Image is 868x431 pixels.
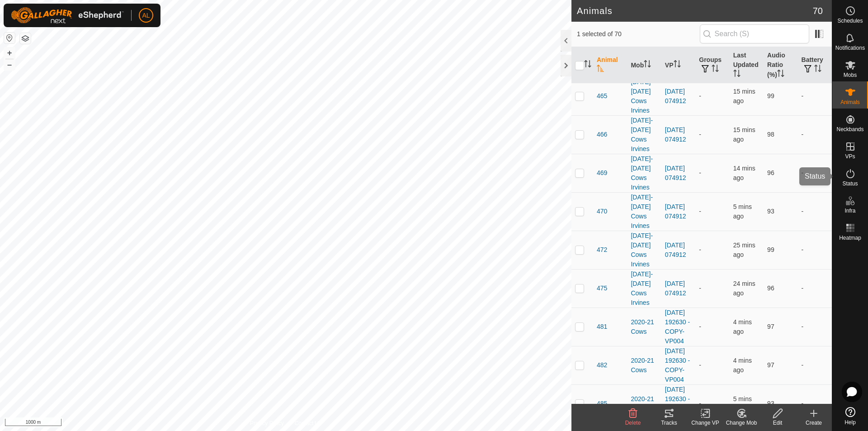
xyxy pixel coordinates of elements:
span: Infra [844,208,855,213]
a: [DATE] 074912 [665,242,686,258]
span: VPs [845,154,855,159]
a: Help [832,403,868,429]
td: - [695,384,729,423]
span: 70 [813,4,823,18]
a: [DATE] 074912 [665,165,686,181]
td: - [798,269,832,308]
span: AL [142,11,150,20]
span: 475 [597,284,607,293]
span: 98 [767,131,774,138]
span: 1 selected of 70 [577,29,700,39]
span: 19 Aug 2025, 12:34 pm [733,203,752,220]
div: Create [796,419,832,427]
input: Search (S) [700,24,809,43]
span: Schedules [837,18,863,24]
td: - [695,154,729,192]
button: Reset Map [4,33,15,43]
span: 19 Aug 2025, 12:15 pm [733,280,755,297]
td: - [798,192,832,231]
span: 97 [767,323,774,330]
img: Gallagher Logo [11,7,124,24]
td: - [695,346,729,384]
span: Neckbands [836,127,863,132]
div: [DATE]-[DATE] Cows Irvines [631,270,657,308]
p-sorticon: Activate to sort [584,62,591,69]
p-sorticon: Activate to sort [712,66,719,73]
a: Contact Us [295,419,321,427]
div: Change Mob [723,419,759,427]
span: Delete [625,420,641,426]
p-sorticon: Activate to sort [644,62,651,69]
h2: Animals [577,5,813,16]
span: 469 [597,168,607,178]
span: 19 Aug 2025, 12:24 pm [733,88,755,104]
span: 19 Aug 2025, 12:34 pm [733,318,752,335]
div: 2020-21 Cows [631,356,657,375]
span: 93 [767,400,774,407]
span: 19 Aug 2025, 12:34 pm [733,395,752,412]
button: Map Layers [20,33,31,44]
span: 97 [767,361,774,369]
span: 482 [597,360,607,370]
span: 99 [767,92,774,99]
div: 2020-21 Cows [631,394,657,413]
td: - [798,115,832,154]
a: [DATE] 074912 [665,126,686,143]
span: 481 [597,322,607,332]
p-sorticon: Activate to sort [777,71,784,78]
div: Tracks [651,419,687,427]
a: [DATE] 192630 - COPY-VP004 [665,347,690,383]
a: Privacy Policy [250,419,284,427]
span: 19 Aug 2025, 12:25 pm [733,165,755,181]
span: 19 Aug 2025, 12:14 pm [733,242,755,258]
th: Animal [593,47,627,84]
td: - [695,231,729,269]
div: Edit [759,419,796,427]
span: 485 [597,399,607,408]
span: Help [844,420,856,425]
td: - [695,192,729,231]
td: - [798,346,832,384]
p-sorticon: Activate to sort [814,66,821,73]
span: Heatmap [839,235,861,241]
th: VP [661,47,695,84]
span: 466 [597,130,607,139]
td: - [798,154,832,192]
button: – [4,59,15,70]
div: [DATE]-[DATE] Cows Irvines [631,231,657,269]
span: 99 [767,246,774,253]
span: 93 [767,208,774,215]
th: Battery [798,47,832,84]
th: Audio Ratio (%) [764,47,797,84]
div: [DATE]-[DATE] Cows Irvines [631,154,657,192]
div: [DATE]-[DATE] Cows Irvines [631,193,657,231]
td: - [695,115,729,154]
td: - [695,77,729,115]
p-sorticon: Activate to sort [733,71,741,78]
td: - [798,77,832,115]
span: Notifications [835,45,865,51]
div: [DATE]-[DATE] Cows Irvines [631,116,657,154]
td: - [695,308,729,346]
a: [DATE] 074912 [665,280,686,297]
th: Mob [627,47,661,84]
span: Animals [840,99,860,105]
a: [DATE] 074912 [665,203,686,220]
td: - [798,308,832,346]
th: Groups [695,47,729,84]
td: - [695,269,729,308]
span: 465 [597,91,607,101]
span: 470 [597,207,607,216]
div: [DATE]-[DATE] Cows Irvines [631,77,657,115]
span: Status [842,181,858,186]
span: 19 Aug 2025, 12:35 pm [733,357,752,374]
span: 19 Aug 2025, 12:24 pm [733,126,755,143]
span: Mobs [844,72,857,78]
td: - [798,384,832,423]
p-sorticon: Activate to sort [597,66,604,73]
button: + [4,47,15,58]
a: [DATE] 192630 - COPY-VP004 [665,309,690,345]
div: 2020-21 Cows [631,317,657,336]
span: 472 [597,245,607,255]
a: [DATE] 192630 - COPY-VP004 [665,386,690,422]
